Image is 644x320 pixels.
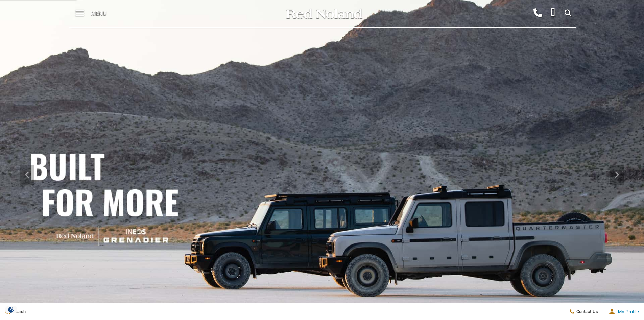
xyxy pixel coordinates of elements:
[575,308,598,315] span: Contact Us
[3,306,19,313] img: Opt-Out Icon
[603,303,644,320] button: Open user profile menu
[20,165,34,185] div: Previous
[285,8,363,20] img: Red Noland Auto Group
[610,165,624,185] div: Next
[615,309,639,314] span: My Profile
[3,306,19,313] section: Click to Open Cookie Consent Modal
